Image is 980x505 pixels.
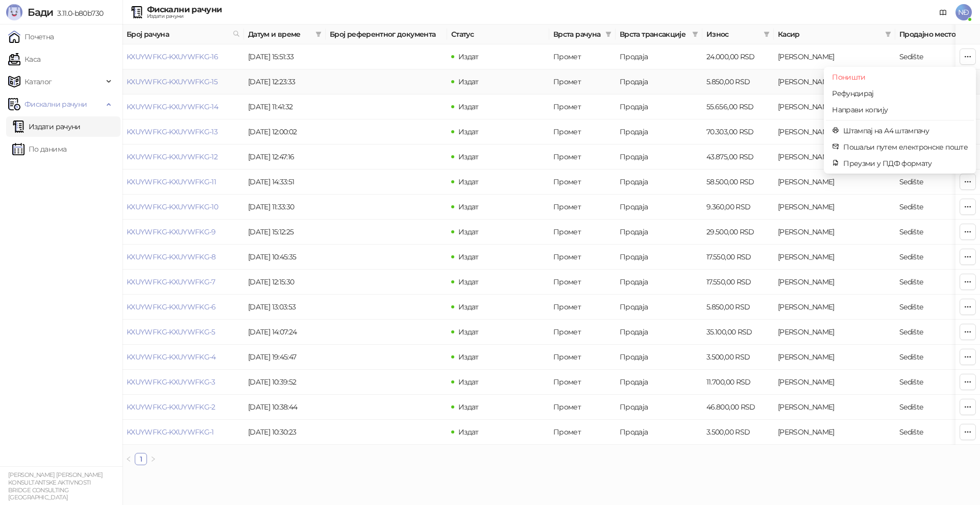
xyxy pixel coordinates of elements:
td: 17.550,00 RSD [702,270,774,295]
span: Рефундирај [832,88,968,99]
td: [DATE] 14:07:24 [244,320,326,345]
span: Издат [458,402,479,412]
a: Документација [935,4,951,20]
td: 46.800,00 RSD [702,395,774,420]
td: Nikolina Đorđić Kapusta [774,370,895,395]
span: 3.11.0-b80b730 [53,9,103,18]
td: KXUYWFKG-KXUYWFKG-14 [122,94,244,119]
a: Почетна [8,27,54,47]
td: 5.850,00 RSD [702,69,774,94]
td: Продаја [616,145,702,170]
span: filter [764,31,770,37]
span: Бади [28,6,53,18]
td: 24.000,00 RSD [702,44,774,69]
td: Промет [549,295,616,320]
td: Nikolina Đorđić Kapusta [774,345,895,370]
a: По данима [12,139,66,159]
span: Издат [458,377,479,387]
span: Издат [458,177,479,186]
div: Издати рачуни [147,14,222,19]
td: 55.656,00 RSD [702,94,774,119]
td: [DATE] 14:33:51 [244,170,326,195]
td: Nikolina Đorđić Kapusta [774,395,895,420]
span: Број рачуна [127,29,229,40]
td: Продаја [616,195,702,220]
td: Продаја [616,69,702,94]
span: right [150,456,156,462]
td: Продаја [616,245,702,270]
td: Продаја [616,420,702,445]
span: Касир [778,29,881,40]
span: Фискални рачуни [24,94,87,114]
span: Издат [458,127,479,136]
span: left [126,456,132,462]
td: Промет [549,119,616,145]
td: [DATE] 13:03:53 [244,295,326,320]
span: Издат [458,202,479,211]
td: Промет [549,220,616,245]
span: filter [313,27,324,42]
li: Претходна страна [122,453,135,465]
a: KXUYWFKG-KXUYWFKG-7 [127,277,215,286]
a: KXUYWFKG-KXUYWFKG-11 [127,177,216,186]
td: KXUYWFKG-KXUYWFKG-8 [122,245,244,270]
td: Промет [549,44,616,69]
td: KXUYWFKG-KXUYWFKG-11 [122,170,244,195]
td: KXUYWFKG-KXUYWFKG-6 [122,295,244,320]
a: KXUYWFKG-KXUYWFKG-10 [127,202,218,211]
a: KXUYWFKG-KXUYWFKG-13 [127,127,217,136]
a: KXUYWFKG-KXUYWFKG-1 [127,427,214,437]
td: Nikolina Đorđić Kapusta [774,320,895,345]
td: 29.500,00 RSD [702,220,774,245]
td: Продаја [616,295,702,320]
td: Nikolina Đorđić Kapusta [774,195,895,220]
th: Касир [774,25,895,44]
span: Пошаљи путем електронске поште [843,141,968,153]
td: KXUYWFKG-KXUYWFKG-13 [122,119,244,145]
li: Следећа страна [147,453,159,465]
td: Продаја [616,320,702,345]
td: Продаја [616,170,702,195]
td: KXUYWFKG-KXUYWFKG-9 [122,220,244,245]
td: Промет [549,270,616,295]
td: KXUYWFKG-KXUYWFKG-3 [122,370,244,395]
td: Продаја [616,395,702,420]
td: 70.303,00 RSD [702,119,774,145]
a: KXUYWFKG-KXUYWFKG-15 [127,77,217,86]
span: Издат [458,327,479,336]
td: 3.500,00 RSD [702,420,774,445]
span: filter [315,31,322,37]
span: Издат [458,427,479,437]
th: Врста рачуна [549,25,616,44]
td: Промет [549,245,616,270]
li: 1 [135,453,147,465]
a: KXUYWFKG-KXUYWFKG-4 [127,352,216,362]
a: KXUYWFKG-KXUYWFKG-8 [127,252,216,261]
a: KXUYWFKG-KXUYWFKG-5 [127,327,215,336]
td: KXUYWFKG-KXUYWFKG-1 [122,420,244,445]
td: Продаја [616,270,702,295]
td: [DATE] 12:47:16 [244,145,326,170]
td: Промет [549,69,616,94]
span: Датум и време [248,29,311,40]
th: Број рачуна [122,25,244,44]
td: Промет [549,94,616,119]
span: filter [762,27,772,42]
td: 35.100,00 RSD [702,320,774,345]
td: Продаја [616,44,702,69]
th: Број референтног документа [326,25,447,44]
th: Статус [447,25,549,44]
td: Продаја [616,370,702,395]
td: Промет [549,145,616,170]
td: Nikolina Đorđić Kapusta [774,245,895,270]
span: Поништи [832,71,968,83]
td: Nikolina Đorđić Kapusta [774,94,895,119]
a: Издати рачуни [12,116,81,137]
div: Фискални рачуни [147,6,222,14]
td: Промет [549,195,616,220]
span: Врста трансакције [620,29,688,40]
a: KXUYWFKG-KXUYWFKG-16 [127,52,218,61]
a: Каса [8,49,40,69]
td: [DATE] 12:23:33 [244,69,326,94]
span: Издат [458,227,479,236]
